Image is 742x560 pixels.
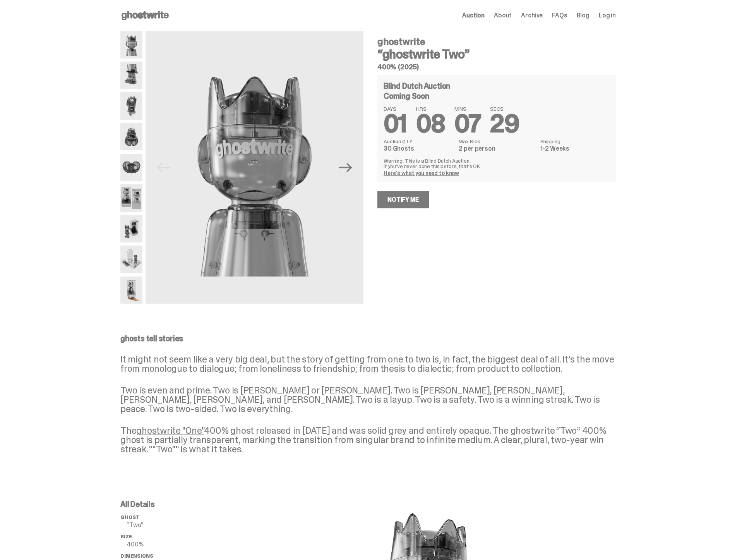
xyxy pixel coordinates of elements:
img: ghostwrite_Two_Media_13.png [120,246,142,273]
a: Auction [462,12,485,19]
span: 07 [454,108,481,140]
a: Archive [521,12,543,19]
img: ghostwrite_Two_Media_8.png [120,154,142,181]
span: 01 [384,108,407,140]
span: Size [120,533,132,540]
a: About [494,12,512,19]
h3: “ghostwrite Two” [377,48,616,60]
a: FAQs [552,12,567,19]
p: The 400% ghost released in [DATE] and was solid grey and entirely opaque. The ghostwrite “Two” 40... [120,426,616,454]
a: Blog [577,12,589,19]
p: Two is even and prime. Two is [PERSON_NAME] or [PERSON_NAME]. Two is [PERSON_NAME], [PERSON_NAME]... [120,386,616,414]
span: ghost [120,514,139,520]
div: Coming Soon [384,92,610,100]
h4: ghostwrite [377,37,616,46]
p: “Two” [127,522,244,528]
dd: 1-2 Weeks [540,146,610,152]
img: ghostwrite_Two_Media_3.png [120,62,142,89]
dd: 2 per person [459,146,535,152]
p: It might not seem like a very big deal, but the story of getting from one to two is, in fact, the... [120,355,616,373]
dt: Max Bids [459,139,535,144]
dt: Auction QTY [384,139,454,144]
h4: Blind Dutch Auction [384,82,450,90]
button: Next [337,159,354,176]
dt: Shipping [540,139,610,144]
img: ghostwrite_Two_Media_11.png [120,215,142,242]
p: Warning: This is a Blind Dutch Auction. If you’ve never done this before, that’s OK. [384,158,610,169]
span: Dimensions [120,553,153,559]
a: ghostwrite "One" [136,424,204,436]
p: 400% [127,541,244,548]
dd: 30 Ghosts [384,146,454,152]
img: ghostwrite_Two_Media_1.png [146,31,363,304]
img: ghostwrite_Two_Media_10.png [120,184,142,212]
span: DAYS [384,106,407,112]
a: Here's what you need to know [384,170,459,177]
p: ghosts tell stories [120,335,616,342]
a: Notify Me [377,191,429,208]
p: All Details [120,500,244,508]
img: ghostwrite_Two_Media_6.png [120,123,142,151]
span: HRS [416,106,445,112]
span: MINS [454,106,481,112]
h5: 400% (2025) [377,64,616,70]
img: ghostwrite_Two_Media_1.png [120,31,142,58]
img: ghostwrite_Two_Media_14.png [120,277,142,304]
img: ghostwrite_Two_Media_5.png [120,92,142,120]
a: Log in [599,12,616,19]
span: 29 [490,108,519,140]
span: 08 [416,108,445,140]
span: SECS [490,106,519,112]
